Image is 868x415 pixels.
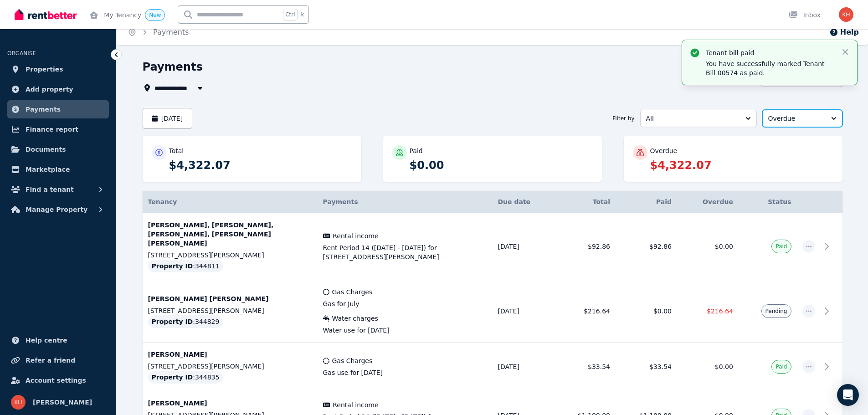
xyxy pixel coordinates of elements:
[143,60,203,74] h1: Payments
[148,315,223,328] div: : 344829
[715,243,733,250] span: $0.00
[715,363,733,370] span: $0.00
[332,287,373,297] span: Gas Charges
[612,115,634,122] span: Filter by
[640,110,757,127] button: All
[7,50,36,56] span: ORGANISE
[152,317,193,326] span: Property ID
[677,191,739,213] th: Overdue
[11,395,26,410] img: Karen Hickey
[650,146,678,155] p: Overdue
[26,84,73,95] span: Add property
[323,326,487,335] span: Water use for [DATE]
[143,191,318,213] th: Tenancy
[26,184,74,195] span: Find a tenant
[410,146,423,155] p: Paid
[148,399,312,408] p: [PERSON_NAME]
[616,343,677,391] td: $33.54
[149,12,161,18] span: New
[117,20,200,45] nav: Breadcrumb
[554,280,616,343] td: $216.64
[829,27,859,38] button: Help
[15,8,77,21] img: RentBetter
[26,64,63,75] span: Properties
[143,108,193,129] button: [DATE]
[410,158,593,173] p: $0.00
[148,362,312,371] p: [STREET_ADDRESS][PERSON_NAME]
[26,375,86,386] span: Account settings
[839,7,853,22] img: Karen Hickey
[493,191,555,213] th: Due date
[26,164,70,175] span: Marketplace
[646,114,738,123] span: All
[33,397,92,408] span: [PERSON_NAME]
[26,355,75,366] span: Refer a friend
[7,60,109,78] a: Properties
[7,140,109,159] a: Documents
[554,213,616,280] td: $92.86
[148,294,312,303] p: [PERSON_NAME] [PERSON_NAME]
[26,124,78,135] span: Finance report
[7,180,109,199] button: Find a tenant
[765,307,787,315] span: Pending
[301,11,304,18] span: k
[323,243,487,261] span: Rent Period 14 ([DATE] - [DATE]) for [STREET_ADDRESS][PERSON_NAME]
[152,261,193,271] span: Property ID
[7,351,109,369] a: Refer a friend
[26,104,61,115] span: Payments
[493,213,555,280] td: [DATE]
[789,10,821,20] div: Inbox
[333,400,378,410] span: Rental income
[26,144,66,155] span: Documents
[323,198,358,205] span: Payments
[762,110,842,127] button: Overdue
[283,9,297,20] span: Ctrl
[323,368,487,377] span: Gas use for [DATE]
[7,200,109,219] button: Manage Property
[169,158,352,173] p: $4,322.07
[7,120,109,138] a: Finance report
[706,48,833,57] p: Tenant bill paid
[148,350,312,359] p: [PERSON_NAME]
[493,343,555,391] td: [DATE]
[554,343,616,391] td: $33.54
[768,114,824,123] span: Overdue
[616,280,677,343] td: $0.00
[706,59,833,77] p: You have successfully marked Tenant Bill 00574 as paid.
[650,158,833,173] p: $4,322.07
[7,80,109,98] a: Add property
[616,213,677,280] td: $92.86
[169,146,184,155] p: Total
[148,220,312,248] p: [PERSON_NAME], [PERSON_NAME], [PERSON_NAME], [PERSON_NAME] [PERSON_NAME]
[7,100,109,118] a: Payments
[7,160,109,179] a: Marketplace
[148,260,223,272] div: : 344811
[26,335,67,346] span: Help centre
[332,314,378,323] span: Water charges
[152,373,193,382] span: Property ID
[837,384,859,406] div: Open Intercom Messenger
[739,191,797,213] th: Status
[776,363,787,370] span: Paid
[776,243,787,250] span: Paid
[148,306,312,315] p: [STREET_ADDRESS][PERSON_NAME]
[153,28,189,36] a: Payments
[616,191,677,213] th: Paid
[332,356,373,365] span: Gas Charges
[26,204,87,215] span: Manage Property
[7,371,109,389] a: Account settings
[148,371,223,384] div: : 344835
[333,231,378,241] span: Rental income
[7,331,109,349] a: Help centre
[554,191,616,213] th: Total
[707,307,733,315] span: $216.64
[493,280,555,343] td: [DATE]
[148,251,312,260] p: [STREET_ADDRESS][PERSON_NAME]
[323,299,487,308] span: Gas for July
